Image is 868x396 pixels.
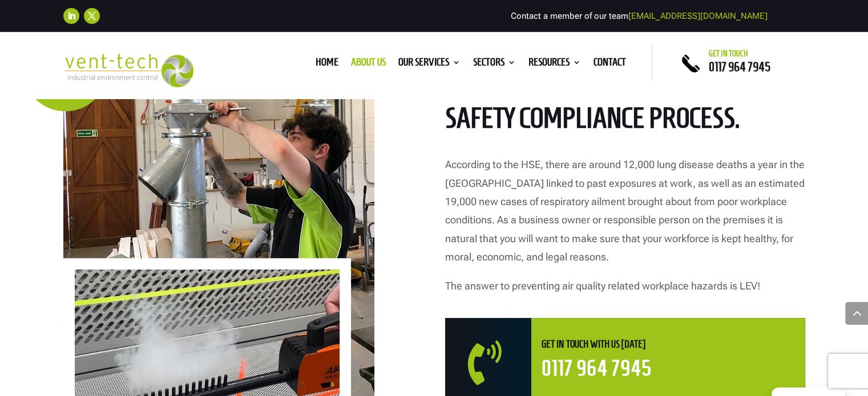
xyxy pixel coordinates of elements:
span: Contact a member of our team [511,11,768,21]
span: Get in touch with us [DATE] [542,338,645,350]
span: Get in touch [709,49,748,58]
a: Home [316,58,338,71]
span:  [468,341,533,385]
a: About us [351,58,386,71]
a: 0117 964 7945 [709,60,770,74]
a: 0117 964 7945 [542,357,652,380]
a: Follow on X [84,8,100,24]
a: Contact [594,58,626,71]
a: Follow on LinkedIn [63,8,79,24]
p: According to the HSE, there are around 12,000 lung disease deaths a year in the [GEOGRAPHIC_DATA]... [445,156,805,276]
a: Sectors [473,58,516,71]
a: Resources [528,58,581,71]
a: Our Services [398,58,461,71]
a: [EMAIL_ADDRESS][DOMAIN_NAME] [628,11,768,21]
img: 2023-09-27T08_35_16.549ZVENT-TECH---Clear-background [63,54,194,87]
p: The answer to preventing air quality related workplace hazards is LEV! [445,277,805,295]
